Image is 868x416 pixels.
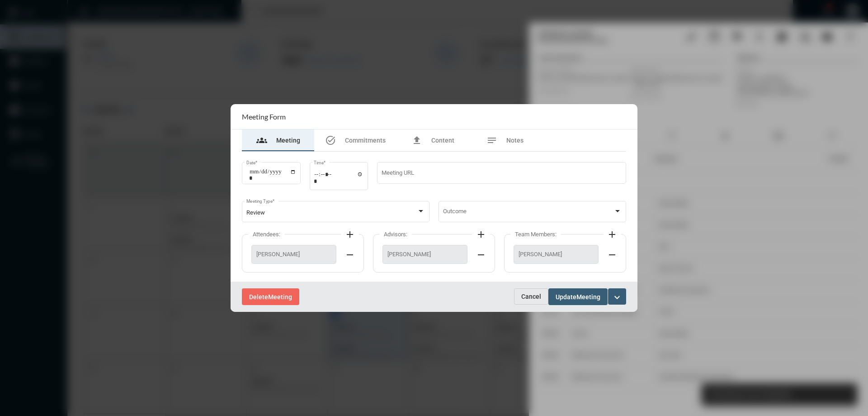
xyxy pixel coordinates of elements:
span: [PERSON_NAME] [387,251,462,258]
mat-icon: add [476,229,486,240]
button: DeleteMeeting [242,288,299,305]
span: Commitments [345,137,386,144]
label: Attendees: [248,231,285,238]
mat-icon: add [607,229,618,240]
mat-icon: file_upload [411,135,422,146]
h2: Meeting Form [242,112,286,121]
mat-icon: remove [344,249,355,260]
span: [PERSON_NAME] [519,251,594,258]
mat-icon: add [344,229,355,240]
mat-icon: notes [486,135,497,146]
label: Advisors: [379,231,412,238]
mat-icon: groups [256,135,267,146]
button: UpdateMeeting [548,288,608,305]
button: Cancel [514,288,548,305]
span: Update [556,293,576,301]
span: Cancel [521,293,541,300]
mat-icon: task_alt [325,135,336,146]
span: Review [246,209,265,216]
span: Meeting [268,293,292,301]
mat-icon: expand_more [612,292,623,303]
label: Team Members: [510,231,561,238]
span: Meeting [276,137,300,144]
span: Delete [249,293,268,301]
span: Meeting [576,293,600,301]
mat-icon: remove [476,249,486,260]
span: [PERSON_NAME] [256,251,331,258]
span: Notes [506,137,524,144]
span: Content [431,137,454,144]
mat-icon: remove [607,249,618,260]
